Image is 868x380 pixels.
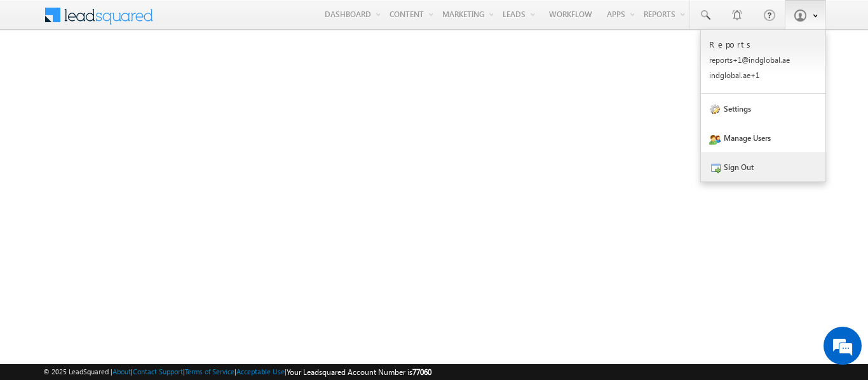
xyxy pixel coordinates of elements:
a: Settings [701,94,825,123]
img: d_60004797649_company_0_60004797649 [22,67,53,83]
em: Submit [186,293,231,310]
a: About [112,367,131,376]
a: Terms of Service [185,367,234,376]
a: Manage Users [701,123,825,152]
a: Reports reports+1@indglobal.ae indglobal.ae+1 [701,30,825,94]
p: Reports [709,39,817,49]
a: Sign Out [701,152,825,181]
span: 77060 [412,367,431,377]
textarea: Type your message and click 'Submit' [17,117,232,282]
a: Contact Support [133,367,183,376]
span: Your Leadsquared Account Number is [287,367,431,377]
p: indgl obal. ae+1 [709,70,817,80]
span: © 2025 LeadSquared | | | | | [43,366,431,378]
div: Leave a message [66,67,214,83]
div: Minimize live chat window [208,6,239,37]
a: Acceptable Use [236,367,285,376]
p: repor ts+1@ indgl obal. ae [709,55,817,65]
